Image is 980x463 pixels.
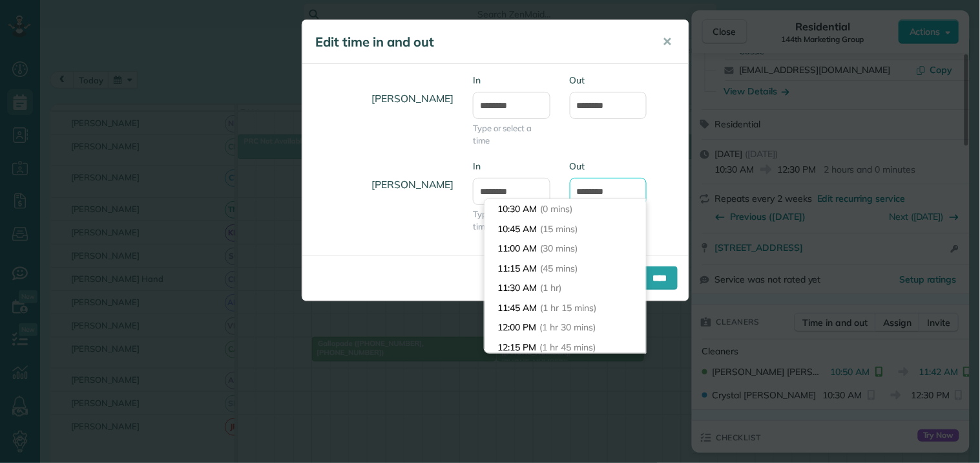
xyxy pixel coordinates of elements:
label: In [473,74,550,87]
label: In [473,160,550,173]
span: (1 hr 45 mins) [539,341,595,353]
label: Out [570,74,647,87]
li: 11:00 AM [485,239,646,259]
span: (1 hr 15 mins) [540,302,596,314]
h4: [PERSON_NAME] [312,166,454,203]
h4: [PERSON_NAME] [312,80,454,117]
li: 11:45 AM [485,298,646,318]
span: (30 mins) [540,242,578,254]
span: (45 mins) [540,263,578,274]
span: Type or select a time [473,122,550,147]
li: 12:00 PM [485,318,646,338]
li: 12:15 PM [485,338,646,358]
li: 10:45 AM [485,219,646,239]
li: 10:30 AM [485,199,646,219]
span: Type or select a time [473,208,550,233]
span: ✕ [663,34,672,49]
span: (0 mins) [540,203,572,215]
span: (15 mins) [540,223,578,235]
li: 11:15 AM [485,259,646,279]
li: 11:30 AM [485,278,646,298]
span: (1 hr) [540,282,561,294]
span: (1 hr 30 mins) [539,321,595,333]
label: Out [570,160,647,173]
h5: Edit time in and out [315,33,645,51]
